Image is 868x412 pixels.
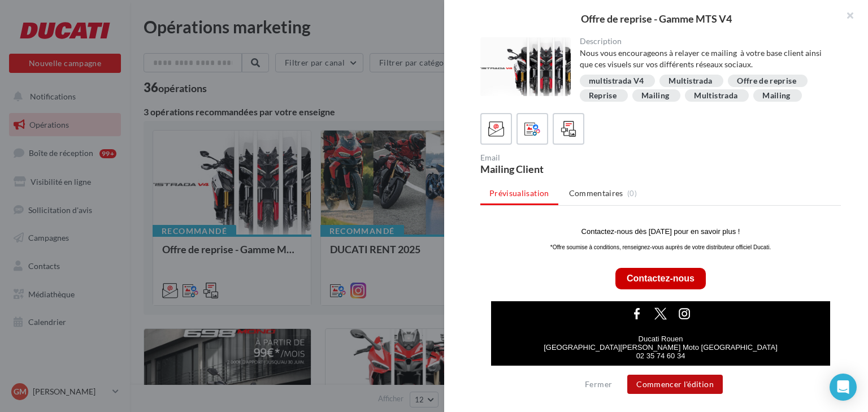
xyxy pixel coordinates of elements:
[580,378,617,391] button: Fermer
[580,37,832,45] div: Description
[627,375,723,394] button: Commencer l'édition
[737,77,796,85] div: Offre de reprise
[569,188,623,199] span: Commentaires
[762,92,790,100] div: Mailing
[171,81,189,99] img: twitter
[147,81,166,99] img: facebook
[830,374,857,401] div: Open Intercom Messenger
[156,128,205,136] span: 02 35 74 60 34
[146,50,214,60] a: Contactez-nous
[669,77,712,85] div: Multistrada
[694,92,737,100] div: Multistrada
[462,14,850,24] div: Offre de reprise - Gamme MTS V4
[480,154,656,162] div: Email
[480,164,656,174] div: Mailing Client
[589,92,617,100] div: Reprise
[253,145,288,153] a: désinscrire
[158,111,203,119] span: Ducati Rouen
[195,81,213,99] img: instagram
[580,47,832,70] div: Nous vous encourageons à relayer ce mailing à votre base client ainsi que ces visuels sur vos dif...
[63,119,297,128] span: [GEOGRAPHIC_DATA][PERSON_NAME] Moto [GEOGRAPHIC_DATA]
[72,145,253,153] span: Pour être retiré de notre liste de diffusion, vous pouvez vous
[589,77,644,85] div: multistrada V4
[627,189,637,198] span: (0)
[70,20,290,27] span: *Offre soumise à conditions, renseignez-vous auprès de votre distributeur officiel Ducati.
[641,92,669,100] div: Mailing
[19,3,341,12] p: Contactez-nous dès [DATE] pour en savoir plus !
